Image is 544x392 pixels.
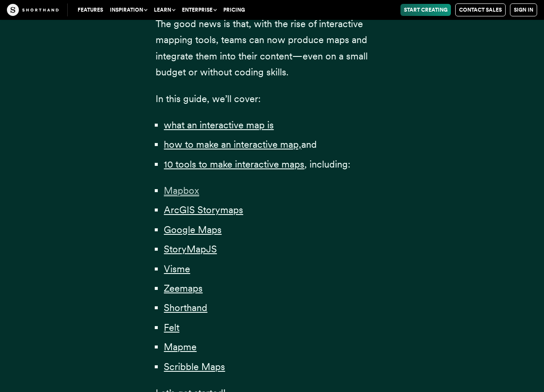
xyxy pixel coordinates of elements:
a: 10 tools to make interactive maps [164,159,304,170]
a: Shorthand [164,302,207,313]
button: Enterprise [178,4,220,16]
a: Sign in [510,3,537,16]
span: Mapbox [164,185,199,196]
a: Felt [164,322,179,333]
a: Google Maps [164,224,222,235]
a: Features [74,4,106,16]
img: The Craft [7,4,59,16]
a: Visme [164,263,190,274]
a: Pricing [220,4,248,16]
button: Learn [150,4,178,16]
a: Contact Sales [455,3,506,16]
a: ArcGIS Storymaps [164,204,243,215]
span: and [301,139,317,150]
a: Start Creating [400,4,451,16]
a: Mapbox [164,185,199,196]
a: Scribble Maps [164,361,225,372]
a: what an interactive map is [164,119,274,131]
span: In this guide, we’ll cover: [156,93,261,104]
a: how to make an interactive map, [164,139,301,150]
a: Zeemaps [164,283,203,294]
a: Mapme [164,341,197,352]
span: , including: [304,159,350,170]
button: Inspiration [106,4,150,16]
a: StoryMapJS [164,243,217,255]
